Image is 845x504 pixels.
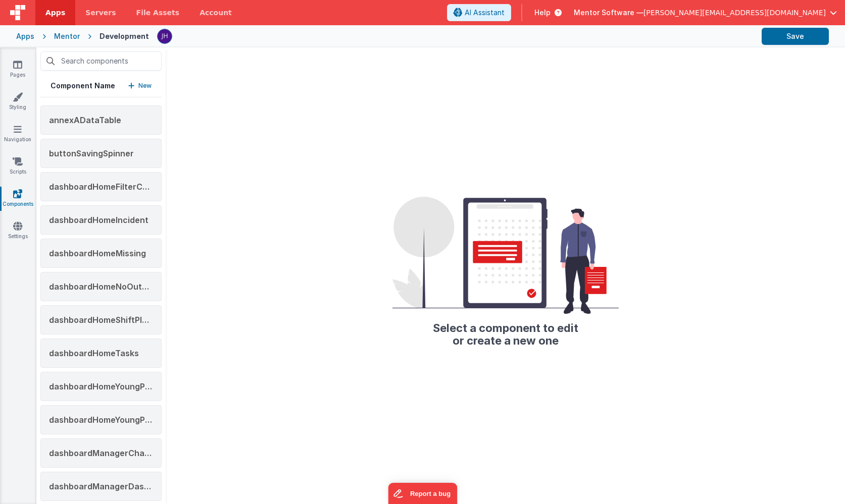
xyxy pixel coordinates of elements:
span: Help [534,8,551,18]
iframe: Marker.io feedback button [388,483,457,504]
span: [PERSON_NAME][EMAIL_ADDRESS][DOMAIN_NAME] [643,8,826,18]
span: dashboardHomeTasks [49,348,139,358]
button: AI Assistant [447,4,511,21]
span: dashboardManagerDashboardPendingApproval [49,481,241,491]
div: Mentor [54,31,80,41]
span: dashboardManagerChart1 [49,448,155,458]
button: New [128,81,152,91]
button: Mentor Software — [PERSON_NAME][EMAIL_ADDRESS][DOMAIN_NAME] [574,8,837,18]
div: Apps [16,31,34,41]
span: dashboardHomeYoungPeople [49,381,167,391]
span: Servers [85,8,116,18]
span: Apps [45,8,65,18]
h5: Component Name [51,81,115,91]
span: annexADataTable [49,115,121,125]
img: c2badad8aad3a9dfc60afe8632b41ba8 [158,29,172,43]
h2: Select a component to edit or create a new one [392,314,619,346]
button: Save [762,28,829,45]
span: Mentor Software — [574,8,643,18]
span: dashboardHomeIncident [49,215,148,225]
span: buttonSavingSpinner [49,148,134,158]
p: New [138,81,152,91]
span: dashboardHomeFilterCards [49,182,161,192]
div: Development [100,31,149,41]
span: dashboardHomeYoungPeoplexxx [49,415,181,425]
span: AI Assistant [465,8,505,18]
span: dashboardHomeMissing [49,248,146,258]
span: dashboardHomeShiftPlans [49,315,157,325]
span: File Assets [136,8,180,18]
span: dashboardHomeNoOutcomes [49,282,169,292]
input: Search components [40,51,162,71]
